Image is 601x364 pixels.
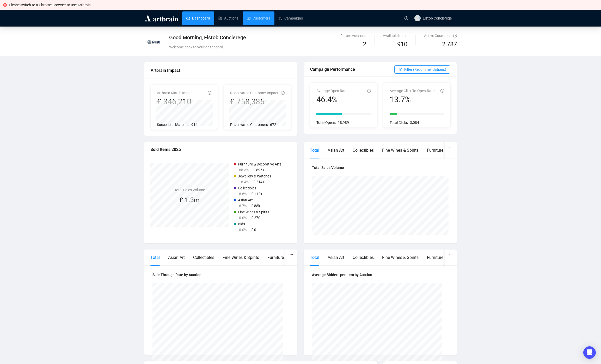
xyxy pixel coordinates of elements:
[144,14,179,22] img: logo
[449,145,453,149] span: ellipsis
[279,11,303,25] a: Campaigns
[410,120,419,125] span: 3,084
[253,180,264,184] span: £ 214k
[270,123,276,127] span: 672
[193,254,214,261] div: Collectibles
[150,254,160,261] div: Total
[310,254,319,261] div: Total
[382,254,419,261] div: Fine Wines & Spirits
[208,91,211,95] span: info-circle
[340,33,366,39] div: Future Auctions
[238,222,245,226] span: Bids
[390,120,408,125] span: Total Clicks
[382,147,419,154] div: Fine Wines & Spirits
[239,192,247,196] span: 8.6%
[169,44,351,50] div: Welcome back to your dashboard.
[238,198,253,202] span: Asian Art
[390,89,434,93] span: Average Click-To-Open-Rate
[239,216,247,220] span: 0.0%
[186,11,210,25] a: Dashboard
[367,89,371,93] span: info-circle
[251,216,260,220] span: £ 270
[328,254,344,261] div: Asian Art
[157,91,194,95] span: Artbrain Match Impact
[397,41,407,48] span: 910
[312,272,449,278] h4: Average Bidders per Item by Auction
[445,250,457,259] button: ellipsis
[247,11,270,25] a: Customers
[449,253,453,256] span: ellipsis
[383,33,407,39] div: Available Items
[312,165,449,170] h4: Total Sales Volume
[238,210,269,214] span: Fine Wines & Spirits
[239,180,249,184] span: 16.4%
[218,11,238,25] a: Auctions
[253,168,264,172] span: £ 896k
[230,123,268,127] span: Reactivated Customers
[9,2,598,8] div: Please switch to a Chrome Browser to use Artbrain.
[239,168,249,172] span: 68.3%
[353,147,374,154] div: Collectibles
[238,174,271,178] span: Jewellery & Watches
[157,97,194,107] div: £ 346,210
[230,97,278,107] div: £ 758,385
[353,254,374,261] div: Collectibles
[310,147,319,154] div: Total
[583,346,596,359] div: Open Intercom Messenger
[239,204,247,208] span: 6.7%
[290,253,293,256] span: ellipsis
[415,16,419,21] span: EC
[316,95,347,105] div: 46.4%
[230,91,278,95] span: Reactivated Customer Impact
[169,34,351,41] div: Good Morning, Elstob Concierege
[401,10,411,26] a: question-circle
[238,186,256,190] span: Collectibles
[168,254,185,261] div: Asian Art
[424,34,457,38] span: Active Customers
[152,272,289,278] h4: Sale Through Rate by Auction
[390,95,434,105] div: 13.7%
[440,89,444,93] span: info-circle
[223,254,259,261] div: Fine Wines & Spirits
[338,120,349,125] span: 18,989
[151,67,291,74] div: Artbrain Impact
[251,228,256,232] span: £ 0
[285,250,297,259] button: ellipsis
[179,196,200,204] span: £ 1.3m
[310,66,394,73] div: Campaign Performance
[251,192,262,196] span: £ 112k
[316,89,347,93] span: Average Open Rate
[281,91,285,95] span: info-circle
[404,67,446,72] span: Filter (Recommendations)
[174,187,205,193] h4: Total Sales Volume
[404,16,408,20] span: question-circle
[453,34,457,37] span: question-circle
[328,147,344,154] div: Asian Art
[238,162,281,166] span: Furniture & Decorative Arts
[144,33,163,51] img: 6093c124b1736b0018c2d31d.jpg
[363,41,366,48] span: 2
[3,3,7,7] span: close-circle
[267,254,316,261] div: Furniture & Decorative Arts
[394,65,450,74] button: Filter (Recommendations)
[150,146,291,153] div: Sold Items 2025
[398,67,402,71] span: filter
[423,16,452,20] span: Elstob Concierege
[239,228,247,232] span: 0.0%
[427,254,476,261] div: Furniture & Decorative Arts
[251,204,260,208] span: £ 88k
[316,120,336,125] span: Total Opens
[427,147,476,154] div: Furniture & Decorative Arts
[442,40,457,49] span: 2,787
[445,142,457,152] button: ellipsis
[157,123,189,127] span: Successful Matches
[191,123,198,127] span: 914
